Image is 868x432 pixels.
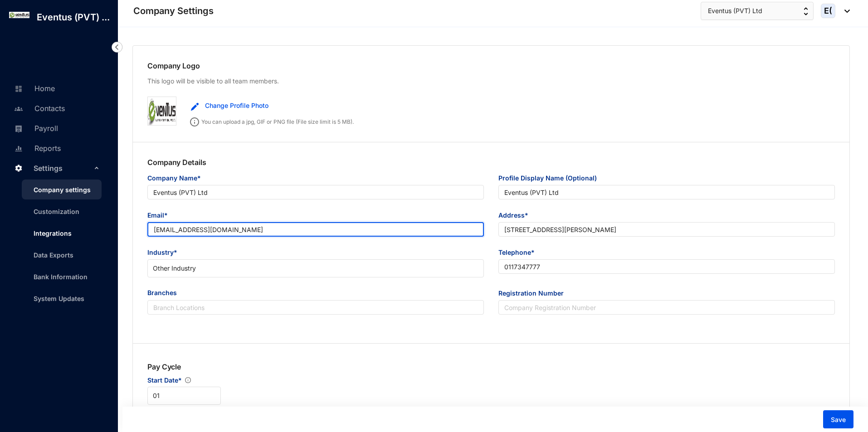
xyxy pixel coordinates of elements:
img: edit.b4a5041f3f6abf5ecd95e844d29cd5d6.svg [190,103,199,111]
p: This logo will be visible to all team members. [147,77,835,86]
input: Branch Locations [147,300,484,315]
span: Eventus (PVT) Ltd [708,6,762,16]
a: System Updates [26,295,84,302]
img: log [9,12,29,18]
img: dropdown-black.8e83cc76930a90b1a4fdb6d089b7bf3a.svg [840,10,850,13]
span: Branches [147,288,484,299]
p: You can upload a jpg, GIF or PNG file (File size limit is 5 MB). [184,115,354,126]
span: E( [824,7,832,15]
label: Industry* [147,248,184,257]
a: Customization [26,208,79,215]
p: Eventus (PVT) ... [29,11,117,24]
label: Profile Display Name (Optional) [498,173,603,183]
span: Settings [34,159,92,177]
input: Address* [498,222,835,237]
span: Change Profile Photo [205,101,268,111]
span: Start Date* [147,372,182,387]
label: Company Name* [147,173,207,183]
span: 01 [153,389,215,403]
button: Eventus (PVT) Ltd [701,2,814,20]
li: Home [7,78,107,98]
a: Bank Information [26,273,88,281]
p: Company Settings [133,5,214,17]
li: Reports [7,138,107,158]
span: Save [831,415,846,424]
button: Change Profile Photo [184,97,275,115]
label: Address* [498,210,535,220]
a: Payroll [12,124,58,133]
img: people-unselected.118708e94b43a90eceab.svg [15,105,23,113]
img: up-down-arrow.74152d26bf9780fbf563ca9c90304185.svg [804,7,808,15]
label: Telephone* [498,248,541,257]
p: Company Logo [147,60,835,71]
p: Pay Cycle [147,361,221,372]
img: info.ad751165ce926853d1d36026adaaebbf.svg [190,117,199,126]
img: nav-icon-left.19a07721e4dec06a274f6d07517f07b7.svg [112,42,122,53]
li: Contacts [7,98,107,118]
label: Registration Number [498,288,570,298]
li: Payroll [7,118,107,138]
input: Email* [147,222,484,237]
input: Telephone* [498,259,835,274]
input: Company Name* [147,185,484,199]
a: Integrations [26,229,72,237]
img: payroll-unselected.b590312f920e76f0c668.svg [15,125,23,133]
p: Company Details [147,157,835,173]
a: Contacts [12,104,65,113]
button: Save [823,410,853,428]
img: info.ad751165ce926853d1d36026adaaebbf.svg [185,374,191,387]
a: Reports [12,144,61,153]
img: settings.f4f5bcbb8b4eaa341756.svg [15,164,23,172]
a: Home [12,84,55,93]
img: home-unselected.a29eae3204392db15eaf.svg [15,85,23,93]
span: Other Industry [153,262,478,275]
input: Profile Display Name (Optional) [498,185,835,199]
label: Email* [147,210,174,220]
img: report-unselected.e6a6b4230fc7da01f883.svg [15,145,23,153]
a: Data Exports [26,251,73,259]
a: Company settings [26,186,91,194]
input: Registration Number [498,300,835,315]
